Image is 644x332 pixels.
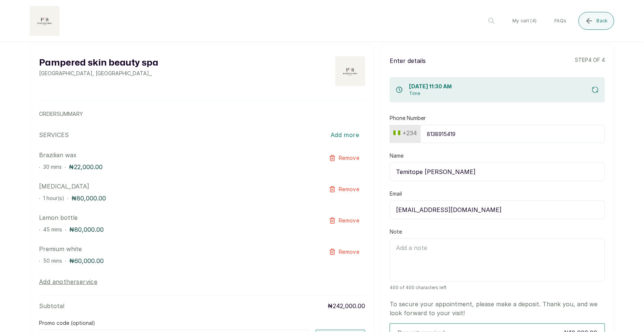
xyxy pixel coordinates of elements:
[409,91,452,97] p: Time
[390,127,420,139] button: +234
[43,257,62,264] span: 50 mins
[390,300,605,317] p: To secure your appointment, please make a deposit. Thank you, and we look forward to your visit!
[390,162,605,181] input: Jane Okon
[43,226,62,233] span: 45 mins
[39,256,300,265] div: · ·
[39,70,158,77] p: [GEOGRAPHIC_DATA], [GEOGRAPHIC_DATA] , ,
[339,186,359,193] span: Remove
[409,83,452,91] h1: [DATE] 11:30 AM
[39,130,69,139] p: SERVICES
[597,18,608,24] span: Back
[39,213,300,222] p: Lemon bottle
[549,12,573,30] button: FAQs
[39,319,95,327] label: Promo code (optional)
[323,213,365,228] button: Remove
[390,228,402,235] label: Note
[43,164,62,170] span: 30 mins
[390,114,426,122] label: Phone Number
[506,12,542,30] button: My cart (4)
[390,285,605,291] span: 400 of 400 characters left
[43,195,64,201] span: 1 hour(s)
[39,244,300,253] p: Premium white
[323,182,365,197] button: Remove
[71,194,106,203] p: ₦80,000.00
[39,56,158,70] h2: Pampered skin beauty spa
[390,200,605,219] input: email@acme.com
[39,194,300,203] div: · ·
[39,277,97,286] button: Add anotherservice
[323,151,365,165] button: Remove
[339,154,359,162] span: Remove
[339,248,359,256] span: Remove
[339,217,359,224] span: Remove
[421,125,605,143] input: 9151930463
[39,182,300,191] p: [MEDICAL_DATA]
[390,152,403,159] label: Name
[325,127,365,143] button: Add more
[323,244,365,259] button: Remove
[69,225,104,234] p: ₦80,000.00
[575,56,605,65] p: step 4 of 4
[328,301,365,310] p: ₦242,000.00
[335,56,365,86] img: business logo
[390,56,426,65] p: Enter details
[69,256,104,265] p: ₦60,000.00
[39,225,300,234] div: · ·
[579,12,614,30] button: Back
[39,162,300,171] div: · ·
[69,162,103,171] p: ₦22,000.00
[39,151,300,159] p: Brazilian wax
[39,301,64,310] p: Subtotal
[30,6,59,36] img: business logo
[39,110,365,118] p: ORDER SUMMARY
[390,190,402,197] label: Email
